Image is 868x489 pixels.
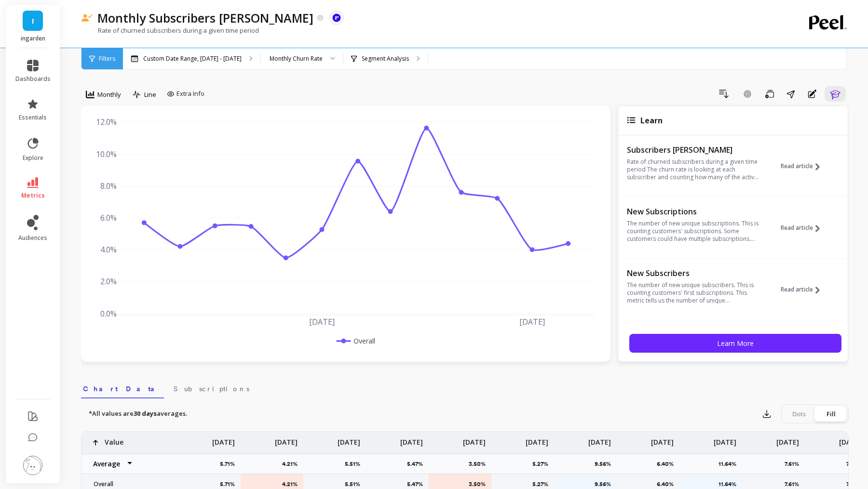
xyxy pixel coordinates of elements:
p: 3.50% [435,480,486,488]
p: [DATE] [400,432,423,447]
p: [DATE] [212,432,235,447]
p: Rate of churned subscribers during a given time period [81,26,259,35]
p: [DATE] [526,432,548,447]
img: profile picture [23,456,42,475]
p: [DATE] [463,432,486,447]
div: Monthly Churn Rate [270,54,323,63]
p: [DATE] [714,432,736,447]
img: api.recharge.svg [332,13,341,22]
span: metrics [21,192,45,199]
button: Read article [781,206,827,250]
span: audiences [18,234,47,242]
p: 5.51% [345,460,366,468]
p: 7.23% [846,460,868,468]
p: New Subscriptions [627,207,759,216]
p: 9.56% [560,480,611,488]
button: Learn More [629,334,841,353]
p: 11.64% [686,480,736,488]
p: 6.40% [623,480,674,488]
p: [DATE] [839,432,862,447]
p: 5.51% [310,480,360,488]
p: Value [105,432,123,447]
nav: Tabs [81,376,849,398]
p: 5.71% [184,480,235,488]
p: 4.21% [247,480,298,488]
p: Rate of churned subscribers during a given time period The churn rate is looking at each subscrib... [627,158,759,181]
span: explore [23,154,43,162]
p: ingarden [15,35,51,42]
p: [DATE] [588,432,611,447]
span: Monthly [97,90,121,99]
p: 7.61% [748,480,799,488]
span: Extra Info [176,89,204,99]
span: Subscriptions [174,384,249,394]
p: [DATE] [776,432,799,447]
p: 6.40% [657,460,679,468]
p: Monthly Subscribers Churn Rate [97,10,313,26]
span: Read article [781,162,813,170]
span: I [32,15,34,26]
p: Overall [88,480,172,488]
p: 7.23% [811,480,862,488]
img: header icon [81,14,93,22]
span: Learn More [717,339,754,348]
strong: 30 days [134,409,157,418]
button: Read article [781,267,827,312]
p: [DATE] [338,432,360,447]
span: Learn [640,115,663,126]
p: The number of new unique subscribers. This is counting customers' first subscriptions. This metri... [627,281,759,304]
span: essentials [19,114,47,121]
p: 3.50% [469,460,491,468]
p: Custom Date Range, [DATE] - [DATE] [143,55,242,63]
p: 11.64% [719,460,742,468]
span: Read article [781,224,813,232]
div: Dots [783,406,815,422]
p: 7.61% [785,460,805,468]
p: 5.71% [220,460,241,468]
p: 9.56% [595,460,617,468]
span: Chart Data [83,384,162,394]
span: Read article [781,286,813,293]
p: 5.47% [407,460,429,468]
p: [DATE] [275,432,298,447]
div: Fill [815,406,847,422]
p: 5.27% [498,480,548,488]
p: [DATE] [651,432,674,447]
p: Subscribers [PERSON_NAME] [627,145,759,155]
p: 5.27% [532,460,554,468]
p: The number of new unique subscriptions. This is counting customers' subscriptions. Some customers... [627,220,759,243]
button: Read article [781,144,827,188]
span: Line [144,90,156,99]
span: dashboards [15,75,51,83]
p: New Subscribers [627,268,759,278]
span: Filters [99,55,115,63]
p: Segment Analysis [362,55,409,63]
p: 5.47% [372,480,423,488]
p: 4.21% [282,460,303,468]
p: *All values are averages. [89,409,187,419]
